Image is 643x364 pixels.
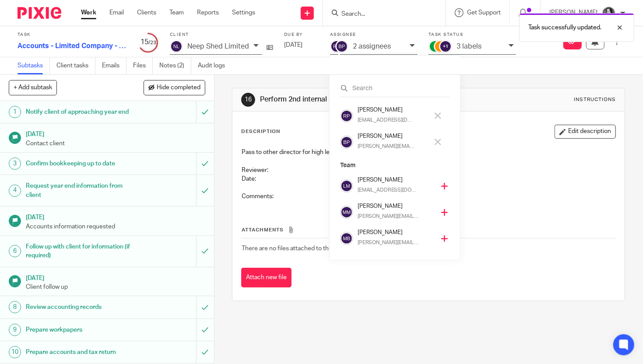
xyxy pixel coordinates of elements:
[358,143,415,150] p: [PERSON_NAME][EMAIL_ADDRESS][DOMAIN_NAME]
[242,192,615,201] p: Comments:
[18,7,61,19] img: Pixie
[144,80,205,95] button: Hide completed
[335,40,348,53] img: svg%3E
[242,227,284,232] span: Attachments
[9,245,21,257] div: 6
[358,176,435,184] h4: [PERSON_NAME]
[18,32,127,38] label: Task
[9,157,21,170] div: 3
[9,301,21,313] div: 8
[358,106,429,114] h4: [PERSON_NAME]
[358,186,419,194] p: [EMAIL_ADDRESS][DOMAIN_NAME]
[26,323,134,336] h1: Prepare workpapers
[440,41,451,52] div: +1
[9,324,21,336] div: 9
[26,139,205,148] p: Contact client
[358,228,435,237] h4: [PERSON_NAME]
[18,57,50,74] a: Subtasks
[358,132,429,140] h4: [PERSON_NAME]
[159,57,191,74] a: Notes (2)
[242,148,615,157] p: Pass to other director for high level review of accounts and proof reading.
[241,268,292,287] button: Attach new file
[9,80,57,95] button: + Add subtask
[26,283,205,291] p: Client follow up
[109,8,124,17] a: Email
[242,175,615,183] p: Date:
[138,37,159,47] div: 15
[284,42,302,48] span: [DATE]
[81,8,96,17] a: Work
[358,116,415,124] p: [EMAIL_ADDRESS][DOMAIN_NAME]
[340,84,450,93] input: Search
[26,128,205,139] h1: [DATE]
[358,202,435,210] h4: [PERSON_NAME]
[26,240,134,262] h1: Follow up with client for information (if required)
[26,157,134,170] h1: Confirm bookkeeping up to date
[340,179,353,192] img: svg%3E
[9,185,21,197] div: 4
[457,42,481,50] p: 3 labels
[102,57,126,74] a: Emails
[340,136,353,149] img: svg%3E
[26,211,205,222] h1: [DATE]
[358,239,419,247] p: [PERSON_NAME][EMAIL_ADDRESS][DOMAIN_NAME]
[157,84,200,91] span: Hide completed
[555,125,616,139] button: Edit description
[26,222,205,231] p: Accounts information requested
[528,23,601,32] p: Task successfully updated.
[170,40,183,53] img: svg%3E
[340,109,353,122] img: svg%3E
[148,40,156,45] small: /23
[242,245,347,252] span: There are no files attached to this task.
[26,346,134,359] h1: Prepare accounts and tax return
[26,179,134,202] h1: Request year end information from client
[26,105,134,119] h1: Notify client of approaching year end
[9,346,21,358] div: 10
[353,42,391,50] p: 2 assignees
[358,213,419,220] p: [PERSON_NAME][EMAIL_ADDRESS][DOMAIN_NAME]
[56,57,95,74] a: Client tasks
[187,42,249,50] p: Neep Shed Limited
[197,8,219,17] a: Reports
[137,8,156,17] a: Clients
[9,106,21,118] div: 1
[170,32,273,38] label: Client
[330,40,343,53] img: svg%3E
[340,232,353,245] img: svg%3E
[26,272,205,283] h1: [DATE]
[198,57,232,74] a: Audit logs
[340,206,353,219] img: svg%3E
[260,95,447,104] h1: Perform 2nd internal review of accounts
[241,128,280,135] p: Description
[169,8,184,17] a: Team
[602,6,616,20] img: brodie%203%20small.jpg
[242,166,615,175] p: Reviewer:
[340,161,450,170] p: Team
[284,32,319,38] label: Due by
[26,301,134,314] h1: Review accounting records
[574,96,616,103] div: Instructions
[133,57,153,74] a: Files
[241,93,255,107] div: 16
[232,8,255,17] a: Settings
